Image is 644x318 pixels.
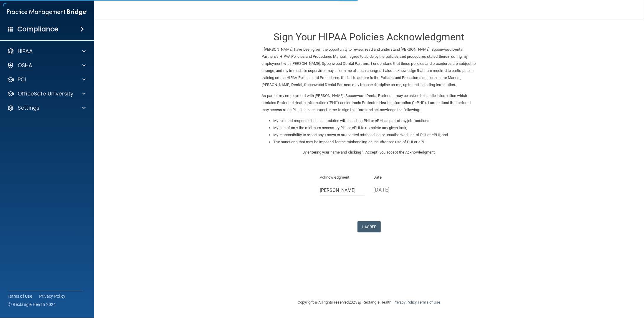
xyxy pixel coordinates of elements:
a: OSHA [7,62,86,69]
li: My role and responsibilities associated with handling PHI or ePHI as part of my job functions; [274,117,477,124]
p: By entering your name and clicking "I Accept" you accept the Acknowledgment. [262,149,477,156]
a: OfficeSafe University [7,90,86,97]
img: PMB logo [7,6,87,18]
h3: Sign Your HIPAA Policies Acknowledgment [262,32,477,42]
li: The sanctions that may be imposed for the mishandling or unauthorized use of PHI or ePHI [274,139,477,146]
p: HIPAA [18,48,33,55]
h4: Compliance [17,25,58,33]
a: HIPAA [7,48,86,55]
a: Terms of Use [8,293,32,299]
a: Privacy Policy [393,300,417,304]
a: PCI [7,76,86,83]
li: My responsibility to report any known or suspected mishandling or unauthorized use of PHI or ePHI... [274,131,477,139]
p: Settings [18,104,39,111]
p: OfficeSafe University [18,90,73,97]
p: OSHA [18,62,32,69]
a: Settings [7,104,86,111]
p: I, , have been given the opportunity to review, read and understand [PERSON_NAME], Spoonwood Dent... [262,46,477,88]
p: As part of my employment with [PERSON_NAME], Spoonwood Dental Partners I may be asked to handle i... [262,92,477,113]
p: Acknowledgment [320,174,365,181]
input: Full Name [320,185,365,196]
li: My use of only the minimum necessary PHI or ePHI to complete any given task; [274,124,477,131]
p: PCI [18,76,26,83]
button: I Agree [357,221,381,232]
a: Privacy Policy [39,293,66,299]
div: Copyright © All rights reserved 2025 @ Rectangle Health | | [262,293,477,312]
p: Date [374,174,419,181]
p: [DATE] [374,185,419,195]
ins: [PERSON_NAME] [264,47,292,52]
span: Ⓒ Rectangle Health 2024 [8,301,56,307]
a: Terms of Use [418,300,440,304]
